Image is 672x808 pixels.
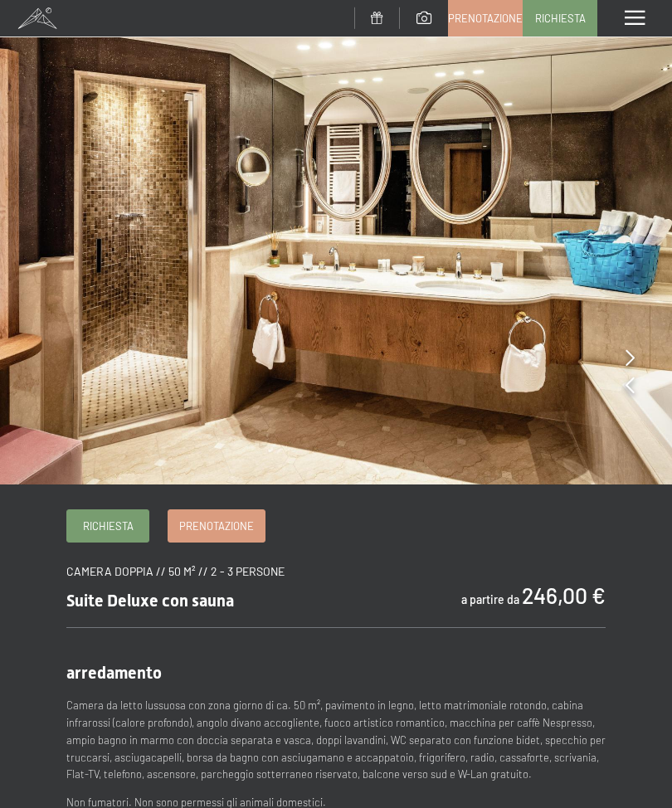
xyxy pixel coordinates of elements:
[66,564,285,578] span: camera doppia // 50 m² // 2 - 3 persone
[461,592,519,606] span: a partire da
[66,663,162,683] span: arredamento
[535,11,586,26] span: Richiesta
[179,518,254,533] span: Prenotazione
[523,1,597,36] a: Richiesta
[168,510,265,542] a: Prenotazione
[66,591,234,611] span: Suite Deluxe con sauna
[83,518,134,533] span: Richiesta
[448,11,523,26] span: Prenotazione
[67,510,149,542] a: Richiesta
[66,697,606,783] p: Camera da letto lussuosa con zona giorno di ca. 50 m², pavimento in legno, letto matrimoniale rot...
[449,1,522,36] a: Prenotazione
[522,582,606,608] b: 246,00 €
